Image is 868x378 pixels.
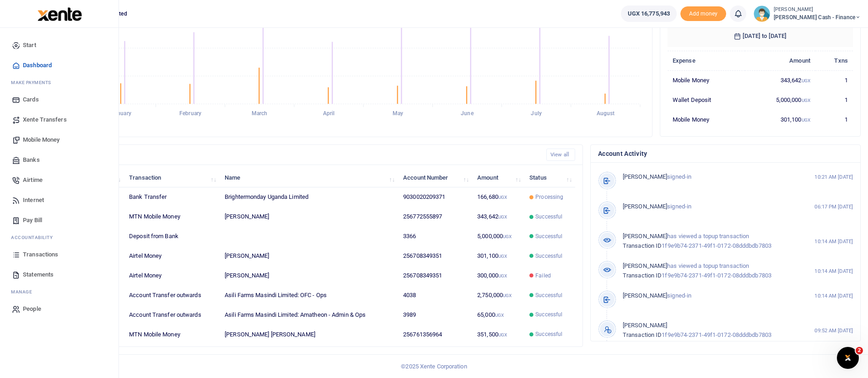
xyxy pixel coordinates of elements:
[124,227,220,246] td: Deposit from Bank
[23,270,54,279] span: Statements
[498,254,507,259] small: UGX
[23,115,67,124] span: Xente Transfers
[398,246,472,266] td: 256708349351
[23,304,41,314] span: People
[323,111,335,117] tspan: April
[680,6,726,21] span: Add money
[535,213,562,221] span: Successful
[814,327,853,335] small: 09:52 AM [DATE]
[16,79,51,86] span: ake Payments
[745,51,815,70] th: Amount
[628,9,670,18] span: UGX 16,775,943
[220,246,398,266] td: [PERSON_NAME]
[37,10,82,17] a: logo-small logo-large logo-large
[754,5,770,22] img: profile-user
[535,291,562,299] span: Successful
[398,227,472,246] td: 3366
[621,5,677,22] a: UGX 16,775,943
[503,293,512,298] small: UGX
[623,321,795,340] p: 1f9e9b74-2371-49f1-0172-08dddbdb7803
[220,266,398,286] td: [PERSON_NAME]
[23,155,40,165] span: Banks
[837,347,859,369] iframe: Intercom live chat
[495,313,504,318] small: UGX
[124,305,220,325] td: Account Transfer outwards
[7,265,111,285] a: Statements
[7,150,111,170] a: Banks
[16,288,32,295] span: anage
[802,78,810,83] small: UGX
[472,207,524,227] td: 343,642
[38,7,82,21] img: logo-large
[745,110,815,129] td: 301,100
[472,227,524,246] td: 5,000,000
[745,90,815,110] td: 5,000,000
[745,70,815,90] td: 343,642
[498,195,507,200] small: UGX
[124,266,220,286] td: Airtel Money
[23,250,58,259] span: Transactions
[23,61,52,70] span: Dashboard
[668,25,853,47] h6: [DATE] to [DATE]
[623,331,662,338] span: Transaction ID
[668,51,745,70] th: Expense
[398,325,472,344] td: 256761356964
[535,330,562,338] span: Successful
[220,187,398,207] td: Brightermonday Uganda Limited
[814,267,853,275] small: 10:14 AM [DATE]
[498,332,507,337] small: UGX
[398,286,472,305] td: 4038
[856,347,863,354] span: 2
[754,5,861,22] a: profile-user [PERSON_NAME] [PERSON_NAME] Cash - Finance
[680,10,726,16] a: Add money
[398,187,472,207] td: 9030020209371
[472,305,524,325] td: 65,000
[7,130,111,150] a: Mobile Money
[668,70,745,90] td: Mobile Money
[111,111,131,117] tspan: January
[124,207,220,227] td: MTN Mobile Money
[7,110,111,130] a: Xente Transfers
[23,196,44,205] span: Internet
[220,325,398,344] td: [PERSON_NAME] [PERSON_NAME]
[498,214,507,219] small: UGX
[7,285,111,299] li: M
[623,203,667,210] span: [PERSON_NAME]
[617,5,680,22] li: Wallet ballance
[535,272,551,280] span: Failed
[535,193,563,201] span: Processing
[623,232,795,251] p: has viewed a topup transaction 1f9e9b74-2371-49f1-0172-08dddbdb7803
[815,51,853,70] th: Txns
[623,261,795,281] p: has viewed a topup transaction 1f9e9b74-2371-49f1-0172-08dddbdb7803
[623,322,667,329] span: [PERSON_NAME]
[124,325,220,344] td: MTN Mobile Money
[398,305,472,325] td: 3989
[668,110,745,129] td: Mobile Money
[774,6,861,14] small: [PERSON_NAME]
[398,207,472,227] td: 256772555897
[680,6,726,21] li: Toup your wallet
[220,168,398,187] th: Name: activate to sort column ascending
[7,245,111,265] a: Transactions
[398,168,472,187] th: Account Number: activate to sort column ascending
[668,90,745,110] td: Wallet Deposit
[472,266,524,286] td: 300,000
[623,233,667,240] span: [PERSON_NAME]
[472,325,524,344] td: 351,500
[179,111,201,117] tspan: February
[535,310,562,319] span: Successful
[535,252,562,260] span: Successful
[623,292,667,299] span: [PERSON_NAME]
[802,98,810,103] small: UGX
[814,203,853,211] small: 06:17 PM [DATE]
[623,173,667,180] span: [PERSON_NAME]
[7,190,111,210] a: Internet
[815,70,853,90] td: 1
[23,41,36,50] span: Start
[124,187,220,207] td: Bank Transfer
[461,111,474,117] tspan: June
[472,246,524,266] td: 301,100
[7,55,111,75] a: Dashboard
[623,272,662,279] span: Transaction ID
[220,305,398,325] td: Asili Farms Masindi Limited: Amatheon - Admin & Ops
